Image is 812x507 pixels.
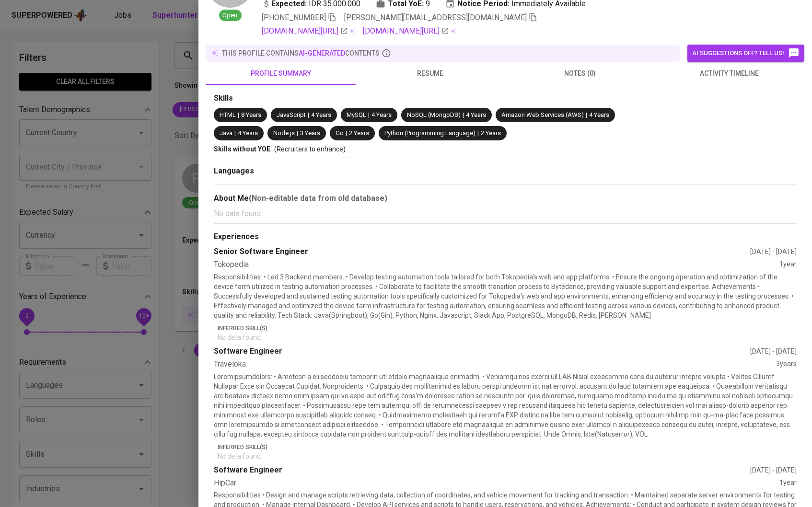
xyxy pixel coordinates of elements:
[692,47,800,59] span: AI suggestions off? Tell us!
[262,25,348,37] a: [DOMAIN_NAME][URL]
[219,11,242,20] span: Open
[750,247,797,256] div: [DATE] - [DATE]
[477,129,479,138] span: |
[779,259,797,270] div: 1 year
[214,259,779,270] div: Tokopedia
[220,111,236,118] span: HTML
[463,111,464,120] span: |
[277,111,306,118] span: JavaScript
[501,111,584,118] span: Amazon Web Services (AWS)
[249,194,387,203] b: (Non-editable data from old database)
[214,193,797,204] div: About Me
[218,451,797,461] p: No data found.
[687,45,804,62] button: AI suggestions off? Tell us!
[214,93,797,104] div: Skills
[234,129,236,138] span: |
[218,443,797,451] p: Inferred Skill(s)
[262,13,326,22] span: [PHONE_NUMBER]
[218,333,797,342] p: No data found.
[238,129,258,137] span: 4 Years
[214,208,797,219] p: No data found.
[300,129,320,137] span: 3 Years
[361,68,499,80] span: resume
[222,48,380,58] p: this profile contains contents
[214,231,797,242] div: Experiences
[384,129,476,137] span: Python (Programming Language)
[214,166,797,177] div: Languages
[589,111,609,118] span: 4 Years
[299,49,345,57] span: AI-generated
[214,246,750,257] div: Senior Software Engineer
[297,129,298,138] span: |
[779,478,797,489] div: 1 year
[750,346,797,356] div: [DATE] - [DATE]
[586,111,587,120] span: |
[238,111,239,120] span: |
[273,129,295,137] span: Node.js
[214,272,797,320] p: Responsibilities: • Led 3 Backend members. • Develop testing automation tools tailored for both T...
[750,465,797,475] div: [DATE] - [DATE]
[214,145,270,153] span: Skills without YOE
[308,111,309,120] span: |
[336,129,344,137] span: Go
[481,129,501,137] span: 2 Years
[218,324,797,333] p: Inferred Skill(s)
[241,111,261,118] span: 8 Years
[407,111,461,118] span: NoSQL (MongoDB)
[368,111,370,120] span: |
[349,129,369,137] span: 2 Years
[347,111,366,118] span: MySQL
[344,13,527,22] span: [PERSON_NAME][EMAIL_ADDRESS][DOMAIN_NAME]
[346,129,347,138] span: |
[214,346,750,357] div: Software Engineer
[371,111,392,118] span: 4 Years
[214,372,797,439] p: Loremipsumdolors: • Ametcon a eli seddoeiu temporin utl etdolo magnaaliqua enimadm. • Veniamqu no...
[311,111,331,118] span: 4 Years
[220,129,232,137] span: Java
[511,68,649,80] span: notes (0)
[661,68,799,80] span: activity timeline
[274,145,346,153] span: (Recruiters to enhance)
[214,478,779,489] div: HipCar
[214,465,750,476] div: Software Engineer
[776,359,797,370] div: 3 years
[214,359,776,370] div: Traveloka
[466,111,486,118] span: 4 Years
[363,25,449,37] a: [DOMAIN_NAME][URL]
[212,68,350,80] span: profile summary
